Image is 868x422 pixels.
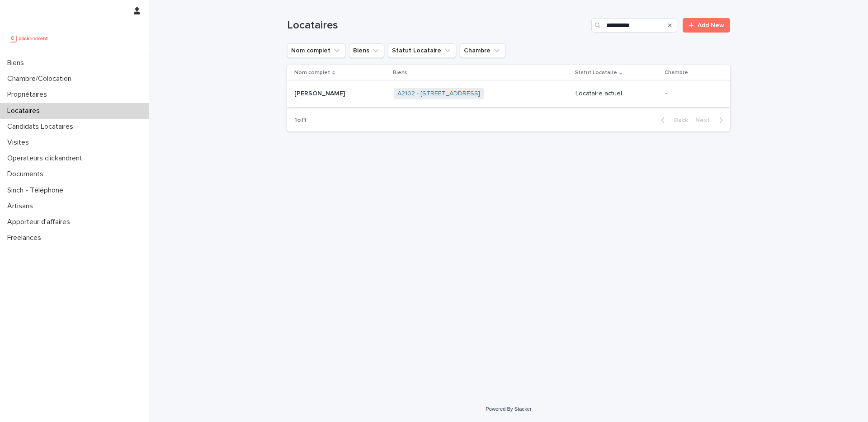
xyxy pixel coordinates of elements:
[287,19,588,32] h1: Locataires
[698,22,724,28] span: Add New
[4,234,48,242] p: Freelances
[4,154,90,163] p: Operateurs clickandrent
[397,90,480,98] a: A2102 - [STREET_ADDRESS]
[669,117,688,123] span: Back
[591,18,677,33] input: Search
[393,68,407,78] p: Biens
[349,43,384,58] button: Biens
[287,43,345,58] button: Nom complet
[460,43,505,58] button: Chambre
[4,75,79,83] p: Chambre/Colocation
[287,109,314,131] p: 1 of 1
[294,68,330,78] p: Nom complet
[287,81,730,107] tr: [PERSON_NAME][PERSON_NAME] A2102 - [STREET_ADDRESS] Locataire actuel-
[654,116,692,124] button: Back
[4,107,47,115] p: Locataires
[695,117,715,123] span: Next
[683,18,730,33] a: Add New
[4,170,51,178] p: Documents
[4,59,31,67] p: Biens
[576,90,658,98] p: Locataire actuel
[7,29,51,47] img: UCB0brd3T0yccxBKYDjQ
[4,90,54,99] p: Propriétaires
[388,43,456,58] button: Statut Locataire
[4,202,40,211] p: Artisans
[4,218,77,226] p: Apporteur d'affaires
[665,68,688,78] p: Chambre
[4,186,71,195] p: Sinch - Téléphone
[575,68,617,78] p: Statut Locataire
[665,90,716,98] p: -
[294,88,347,98] p: [PERSON_NAME]
[486,406,531,412] a: Powered By Stacker
[692,116,730,124] button: Next
[4,138,36,147] p: Visites
[4,122,80,131] p: Candidats Locataires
